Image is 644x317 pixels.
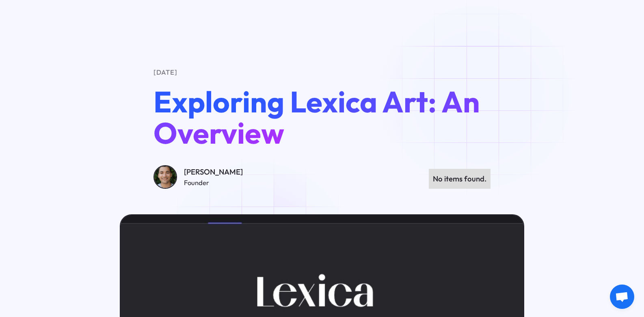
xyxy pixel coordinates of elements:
[153,83,480,151] span: Exploring Lexica Art: An Overview
[153,67,491,78] div: [DATE]
[184,178,243,188] div: Founder
[610,285,634,309] div: Open chat
[184,166,243,178] div: [PERSON_NAME]
[433,173,486,185] div: No items found.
